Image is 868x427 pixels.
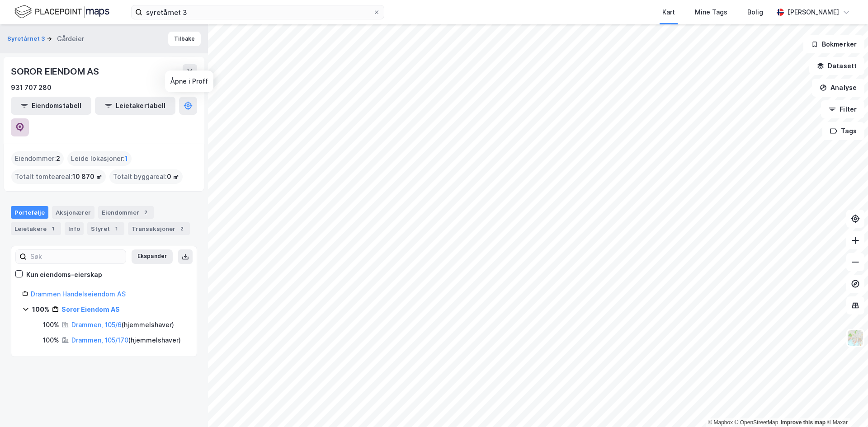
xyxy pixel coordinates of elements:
[31,290,126,298] a: Drammen Handelseiendom AS
[11,82,52,93] div: 931 707 280
[71,336,128,344] a: Drammen, 105/170
[747,7,763,18] div: Bolig
[43,335,59,346] div: 100%
[781,419,826,426] a: Improve this map
[132,249,173,264] button: Ekspander
[141,208,150,217] div: 2
[71,319,174,330] div: ( hjemmelshaver )
[112,224,121,233] div: 1
[662,7,675,18] div: Kart
[735,419,778,426] a: OpenStreetMap
[43,319,59,330] div: 100%
[11,151,64,166] div: Eiendommer :
[788,7,839,18] div: [PERSON_NAME]
[708,419,733,426] a: Mapbox
[809,57,864,75] button: Datasett
[71,335,181,346] div: ( hjemmelshaver )
[177,224,186,233] div: 2
[109,169,183,184] div: Totalt byggareal :
[125,153,128,164] span: 1
[48,224,57,233] div: 1
[71,321,122,328] a: Drammen, 105/6
[822,122,864,140] button: Tags
[72,171,102,182] span: 10 870 ㎡
[812,79,864,97] button: Analyse
[14,4,109,20] img: logo.f888ab2527a4732fd821a326f86c7f29.svg
[52,206,94,219] div: Aksjonærer
[98,206,154,219] div: Eiendommer
[67,151,132,166] div: Leide lokasjoner :
[803,35,864,53] button: Bokmerker
[823,384,868,427] iframe: Chat Widget
[56,153,60,164] span: 2
[695,7,727,18] div: Mine Tags
[11,64,101,79] div: SOROR EIENDOM AS
[847,329,864,347] img: Z
[26,269,102,280] div: Kun eiendoms-eierskap
[7,34,47,43] button: Syretårnet 3
[168,32,201,46] button: Tilbake
[27,250,126,263] input: Søk
[167,171,179,182] span: 0 ㎡
[32,304,49,315] div: 100%
[87,222,124,235] div: Styret
[11,97,91,115] button: Eiendomstabell
[11,169,106,184] div: Totalt tomteareal :
[95,97,175,115] button: Leietakertabell
[142,5,373,19] input: Søk på adresse, matrikkel, gårdeiere, leietakere eller personer
[821,100,864,118] button: Filter
[57,33,84,44] div: Gårdeier
[128,222,190,235] div: Transaksjoner
[65,222,84,235] div: Info
[61,305,120,313] a: Soror Eiendom AS
[11,206,48,219] div: Portefølje
[11,222,61,235] div: Leietakere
